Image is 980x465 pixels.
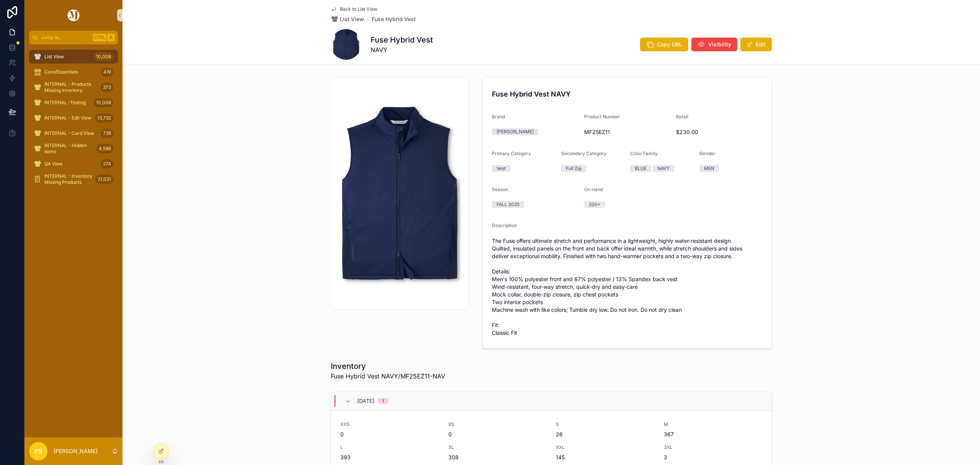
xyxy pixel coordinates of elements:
[492,151,531,156] span: Primary Category
[492,114,505,120] span: Brand
[331,6,377,12] a: Back to List View
[448,421,547,427] span: XS
[556,454,655,461] span: 145
[584,128,670,136] span: MF25EZ11
[699,151,715,156] span: Gender
[340,15,364,23] span: List View
[676,128,762,136] span: $230.00
[664,431,763,438] span: 367
[101,129,113,138] div: 739
[371,45,433,54] span: NAVY
[740,38,772,51] button: Edit
[492,223,517,228] span: Description
[492,187,508,192] span: Season
[331,89,468,298] img: MF25EZ11-NAV.jpg
[497,201,519,208] div: FALL 2025
[340,421,439,427] span: XXS
[41,34,90,41] span: Jump to...
[556,421,655,427] span: S
[44,130,94,136] span: INTERNAL - Card View
[29,126,118,140] a: INTERNAL - Card View739
[497,128,534,135] div: [PERSON_NAME]
[101,83,113,92] div: 373
[371,34,433,45] h1: Fuse Hybrid Vest
[635,165,647,172] div: BLUE
[29,31,118,44] button: Jump to...CtrlK
[101,67,113,77] div: 419
[657,165,670,172] div: NAVY
[29,111,118,125] a: INTERNAL - Edit View13,732
[93,34,106,41] span: Ctrl
[584,114,620,120] span: Product Number
[357,397,374,405] span: [DATE]
[96,144,113,153] div: 4,586
[44,81,98,93] span: INTERNAL - Products Missing Inventory
[556,431,655,438] span: 26
[340,6,377,12] span: Back to List View
[29,157,118,171] a: QA View274
[331,15,364,23] a: List View
[44,54,64,60] span: List View
[29,96,118,110] a: INTERNAL -Testing10,008
[492,89,762,99] h4: Fuse Hybrid Vest NAVY
[331,361,445,372] h1: Inventory
[95,113,113,123] div: 13,732
[44,100,86,106] span: INTERNAL -Testing
[29,65,118,79] a: Core/Essentials419
[492,237,762,337] span: The Fuse offers ultimate stretch and performance in a lightweight, highly water-resistant design....
[664,454,763,461] span: 3
[44,142,93,155] span: INTERNAL - Hidden Items
[94,52,113,61] div: 10,008
[108,34,114,41] span: K
[44,115,91,121] span: INTERNAL - Edit View
[24,44,122,196] div: scrollable content
[29,80,118,94] a: INTERNAL - Products Missing Inventory373
[44,173,92,185] span: INTERNAL - Inventory Missing Products
[448,454,547,461] span: 308
[372,15,416,23] a: Fuse Hybrid Vest
[331,372,445,381] span: Fuse Hybrid Vest NAVY/MF25EZ11-NAV
[34,447,42,456] span: PS
[556,444,655,450] span: XXL
[448,431,547,438] span: 0
[66,9,81,21] img: App logo
[29,142,118,156] a: INTERNAL - Hidden Items4,586
[497,165,506,172] div: Vest
[589,201,601,208] div: 200+
[340,454,439,461] span: 393
[29,50,118,64] a: List View10,008
[561,151,606,156] span: Secondary Category
[566,165,581,172] div: Full Zip
[101,159,113,169] div: 274
[640,38,688,51] button: Copy URL
[448,444,547,450] span: XL
[708,41,731,48] span: Visibility
[584,187,603,192] span: On Hand
[94,98,113,107] div: 10,008
[340,444,439,450] span: L
[340,431,439,438] span: 0
[704,165,714,172] div: MEN
[382,398,384,404] div: 1
[630,151,658,156] span: Color Family
[691,38,737,51] button: Visibility
[664,421,763,427] span: M
[29,172,118,186] a: INTERNAL - Inventory Missing Products21,031
[44,69,78,75] span: Core/Essentials
[676,114,688,120] span: Retail
[44,161,63,167] span: QA View
[54,447,98,455] p: [PERSON_NAME]
[95,175,113,184] div: 21,031
[664,444,763,450] span: 3XL
[657,41,682,48] span: Copy URL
